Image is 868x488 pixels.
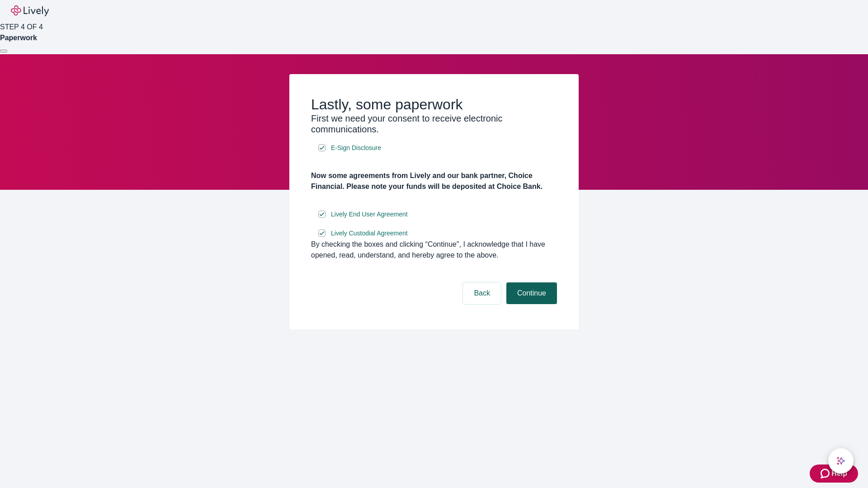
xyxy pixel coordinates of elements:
[463,282,501,304] button: Back
[311,113,557,135] h3: First we need your consent to receive electronic communications.
[810,465,858,483] button: Zendesk support iconHelp
[331,210,408,219] span: Lively End User Agreement
[821,468,831,479] svg: Zendesk support icon
[311,170,557,192] h4: Now some agreements from Lively and our bank partner, Choice Financial. Please note your funds wi...
[311,239,557,261] div: By checking the boxes and clicking “Continue", I acknowledge that I have opened, read, understand...
[331,143,381,153] span: E-Sign Disclosure
[831,468,847,479] span: Help
[329,228,410,239] a: e-sign disclosure document
[506,282,557,304] button: Continue
[329,209,410,220] a: e-sign disclosure document
[311,96,557,113] h2: Lastly, some paperwork
[331,229,408,238] span: Lively Custodial Agreement
[828,448,854,474] button: chat
[329,142,383,154] a: e-sign disclosure document
[11,5,49,16] img: Lively
[836,456,845,465] svg: Lively AI Assistant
